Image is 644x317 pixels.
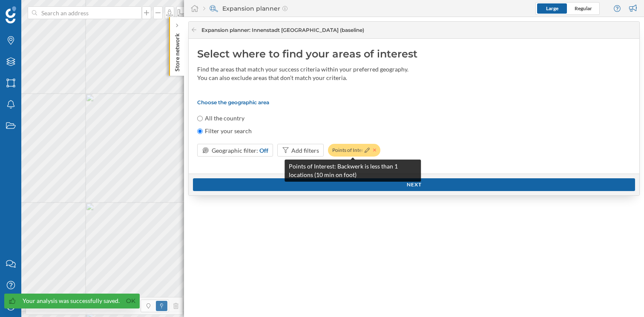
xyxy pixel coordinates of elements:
span: Regular [575,5,592,11]
div: Off [259,146,268,155]
img: Geoblink Logo [6,6,16,23]
div: Points of Interest: Backwerk is less than 1 locations (10 min on foot) [285,160,421,182]
a: Ok [124,296,138,306]
img: search-areas.svg [210,4,218,13]
p: Store network [173,30,181,71]
span: : Innenstadt [GEOGRAPHIC_DATA] (baseline) [249,27,364,33]
span: Expansion planner [201,26,364,34]
div: Points of Interest: … [328,144,380,157]
div: Expansion planner [203,4,287,13]
div: Find the areas that match your success criteria within your preferred geography. You can also exc... [197,65,419,82]
span: Large [546,5,558,11]
div: Select where to find your areas of interest [197,47,631,61]
p: Choose the geographic area [197,99,631,106]
span: Support [18,6,49,14]
label: All the country [205,114,244,123]
div: Your analysis was successfully saved. [23,297,120,305]
label: Filter your search [205,127,252,135]
span: Geographic filter: [212,147,258,154]
div: Add filters [291,146,319,155]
